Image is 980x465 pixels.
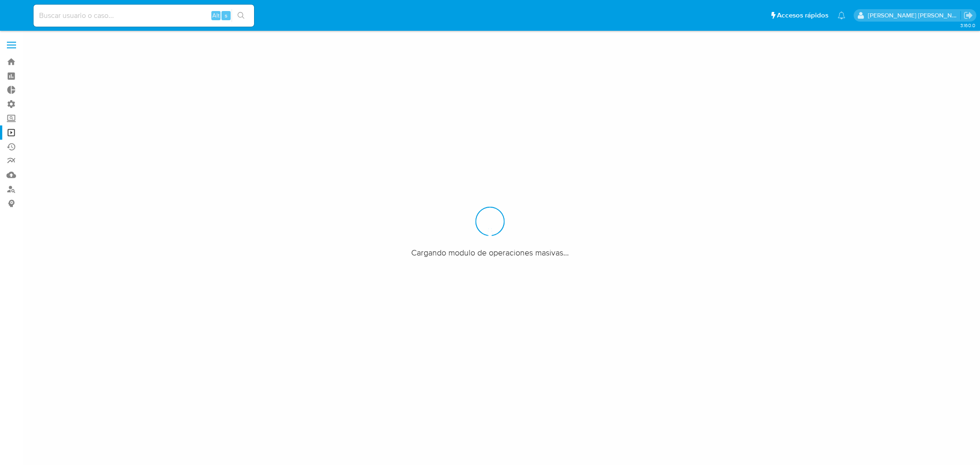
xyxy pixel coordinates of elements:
[838,11,845,19] a: Notificaciones
[212,11,220,20] span: Alt
[777,11,828,20] span: Accesos rápidos
[34,10,254,22] input: Buscar usuario o caso...
[963,11,973,20] a: Salir
[232,9,250,22] button: search-icon
[868,11,961,20] p: roberto.munoz@mercadolibre.com
[411,247,569,258] span: Cargando modulo de operaciones masivas...
[225,11,227,20] span: s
